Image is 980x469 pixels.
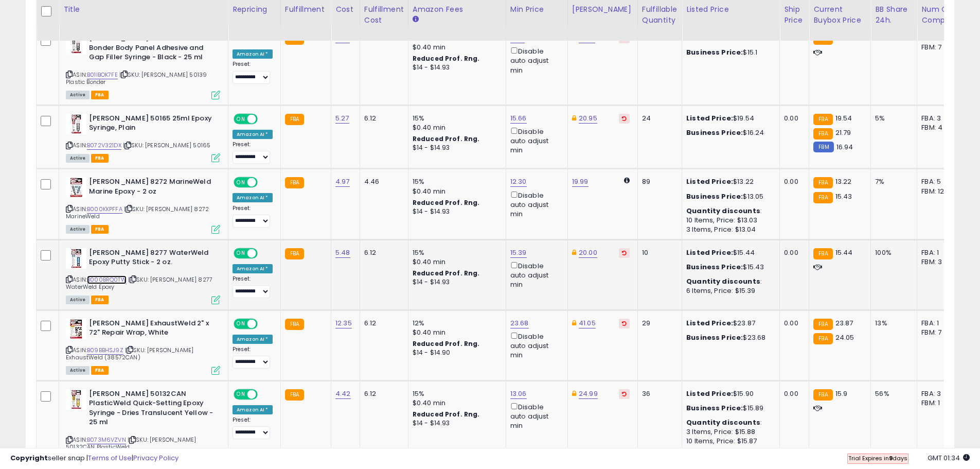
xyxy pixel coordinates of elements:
small: FBA [285,389,304,401]
a: 41.05 [579,318,596,328]
b: Reduced Prof. Rng. [413,198,480,207]
small: FBM [813,142,833,152]
div: $15.43 [686,263,772,272]
div: 15% [413,114,498,123]
div: FBM: 3 [921,257,955,267]
span: All listings currently available for purchase on Amazon [66,91,90,99]
b: [PERSON_NAME] 8277 WaterWeld Epoxy Putty Stick - 2 oz. [89,248,214,270]
img: 51A7azdEbsL._SL40_.jpg [66,389,86,410]
div: 24 [642,114,674,123]
div: $15.89 [686,404,772,413]
span: Trial Expires in days [848,454,907,462]
div: 0.00 [784,114,801,123]
div: Disable auto adjust min [510,401,560,431]
div: FBM: 7 [921,328,955,337]
span: ON [235,249,247,257]
b: Business Price: [686,128,743,137]
div: BB Share 24h. [875,4,913,26]
b: Listed Price: [686,248,733,257]
small: FBA [813,389,832,401]
div: Num of Comp. [921,4,959,26]
div: $0.40 min [413,328,498,337]
div: 0.00 [784,389,801,398]
b: Reduced Prof. Rng. [413,54,480,63]
div: Fulfillment [285,4,327,15]
a: 12.30 [510,177,527,187]
span: FBA [91,296,109,304]
span: | SKU: [PERSON_NAME] ExhaustWeld (38572CAN) [66,346,193,361]
span: OFF [256,114,273,123]
div: $13.05 [686,192,772,201]
div: FBM: 12 [921,187,955,196]
span: All listings currently available for purchase on Amazon [66,225,90,234]
div: Disable auto adjust min [510,260,560,290]
span: 21.79 [835,128,851,137]
div: Title [63,4,224,15]
div: 5% [875,114,909,123]
span: 19.54 [835,113,852,123]
span: 2025-09-12 01:34 GMT [928,453,970,463]
span: ON [235,390,247,398]
a: 4.42 [335,389,351,399]
div: Amazon AI * [233,193,273,202]
div: Current Buybox Price [813,4,866,26]
small: FBA [285,248,304,259]
div: Amazon AI * [233,264,273,273]
div: Fulfillment Cost [364,4,404,26]
div: Disable auto adjust min [510,126,560,155]
small: FBA [813,333,832,344]
div: Amazon AI * [233,49,273,59]
span: FBA [91,366,109,375]
a: B072V321DX [87,141,121,150]
div: 89 [642,177,674,186]
div: FBA: 3 [921,389,955,398]
b: [PERSON_NAME] 8272 MarineWeld Marine Epoxy - 2 oz [89,177,214,199]
a: 5.48 [335,248,350,258]
small: FBA [285,319,304,330]
div: $23.87 [686,319,772,328]
div: Disable auto adjust min [510,331,560,360]
span: FBA [91,91,109,99]
div: ASIN: [66,248,220,303]
b: Business Price: [686,403,743,413]
div: 6.12 [364,114,400,123]
small: FBA [813,319,832,330]
div: FBM: 7 [921,43,955,52]
a: 13.06 [510,389,527,399]
span: 24.05 [835,333,854,342]
div: 100% [875,248,909,257]
div: Amazon AI * [233,335,273,344]
div: FBM: 4 [921,123,955,132]
div: Preset: [233,275,273,299]
span: ON [235,114,247,123]
a: 15.39 [510,248,527,258]
div: 12% [413,319,498,328]
span: FBA [91,225,109,234]
span: 23.87 [835,318,853,328]
div: 0.00 [784,177,801,186]
b: Business Price: [686,333,743,342]
a: 24.99 [579,389,598,399]
b: 9 [889,454,893,462]
div: FBA: 1 [921,319,955,328]
a: 4.97 [335,177,350,187]
span: 13.22 [835,177,852,186]
b: Business Price: [686,192,743,201]
a: B000KKPFFA [87,205,122,214]
small: FBA [813,177,832,188]
div: ASIN: [66,114,220,162]
b: Listed Price: [686,177,733,186]
div: 0.00 [784,248,801,257]
div: $0.40 min [413,187,498,196]
div: Amazon AI * [233,405,273,414]
b: Reduced Prof. Rng. [413,269,480,277]
small: FBA [813,114,832,125]
div: 13% [875,319,909,328]
div: FBA: 3 [921,114,955,123]
b: Reduced Prof. Rng. [413,134,480,143]
span: OFF [256,249,273,257]
div: Ship Price [784,4,805,26]
div: 15% [413,177,498,186]
div: $0.40 min [413,123,498,132]
a: 5.27 [335,113,349,124]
